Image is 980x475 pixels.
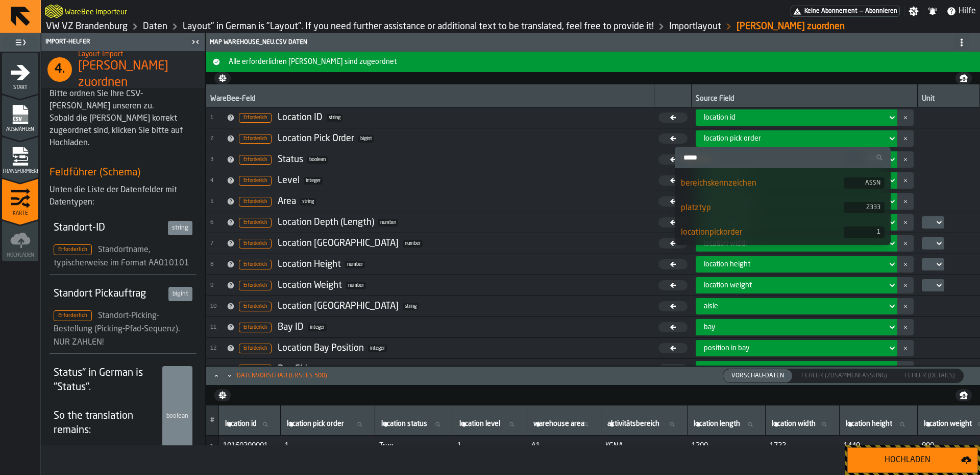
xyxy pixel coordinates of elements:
a: link-to-/wh/i/fa05c68f-4c9c-4120-ba7f-9a7e5740d4da [46,21,128,32]
span: integer [308,324,327,331]
div: Map Warehouse_neu.CSV Daten [208,34,978,51]
button: button- [897,214,914,231]
span: 5 [210,198,223,205]
label: button-switch-multi-Fehler (Details) [896,369,964,383]
label: button-toggle-Einstellungen [904,6,923,16]
span: label [225,420,257,428]
label: button-toggle-Benachrichtigungen [923,6,942,16]
div: Location [GEOGRAPHIC_DATA] [278,301,399,312]
span: label [846,420,892,428]
span: Erforderlich [239,365,272,374]
div: title-Felder zuordnen [41,51,205,88]
span: A1 [531,442,597,450]
div: Standort-ID [54,221,164,235]
input: label [223,418,276,431]
button: button- [955,389,972,401]
span: label [287,420,344,428]
button: button- [897,235,914,252]
span: boolean [307,156,328,164]
span: Keine Abonnement [804,8,857,15]
button: button- [955,72,972,84]
li: dropdown-item [675,220,891,245]
div: Z333 [844,202,885,213]
button: button- [897,340,914,356]
div: DropdownMenuValue-location weight [704,281,883,289]
div: WareBee-Feld [210,95,650,105]
button: button- [897,193,914,210]
span: bigint [358,135,374,143]
div: Bay ID [278,322,304,333]
div: DropdownMenuValue-bay side [696,361,897,377]
div: Import-Helfer [43,38,188,46]
li: menu Auswählen [2,95,38,135]
button: button-Hochladen [847,447,978,473]
div: DropdownMenuValue-location height [704,260,883,268]
div: Unten die Liste der Datenfelder mit Datentypen: [50,184,197,209]
div: 4. [47,57,72,82]
input: label [531,418,597,431]
div: Level [278,175,300,186]
div: bigint [168,287,192,301]
span: — [860,8,863,15]
h3: Feldführer (Schema) [50,166,197,180]
div: DropdownMenuValue-location id [704,114,883,122]
span: string [327,114,342,122]
h2: Sub Title [78,48,197,58]
label: button-toggle-Schließe mich [188,36,203,48]
span: Erforderlich [239,323,272,332]
div: Bitte ordnen Sie Ihre CSV-[PERSON_NAME] unseren zu. [50,88,197,112]
span: Erforderlich [239,239,272,248]
div: Location Pick Order [278,133,354,144]
span: Erforderlich [239,176,272,186]
div: Hochladen [854,454,961,466]
a: link-to-/wh/i/fa05c68f-4c9c-4120-ba7f-9a7e5740d4da/pricing/ [791,6,900,17]
li: dropdown-item [675,196,891,220]
div: string [168,221,192,235]
span: Abonnieren [865,8,897,15]
li: menu Transformieren [2,137,38,177]
div: DropdownMenuValue-location weight [696,277,897,293]
input: label [692,418,761,431]
button: button- [897,277,914,293]
span: aisle [704,302,718,310]
span: number [403,240,423,247]
span: Start [2,85,38,91]
div: ASSN [844,177,885,189]
button: button- [214,72,231,84]
span: Erforderlich [239,302,272,311]
div: platztyp [681,202,844,214]
div: locationpickorder [681,227,844,239]
span: location height [704,260,750,268]
div: Location Weight [278,280,342,291]
div: Menü-Abonnement [791,6,900,17]
div: thumb [793,369,895,382]
div: Standort Pickauftrag [54,287,164,301]
button: Maximize [210,371,223,381]
a: link-to-/wh/i/fa05c68f-4c9c-4120-ba7f-9a7e5740d4da/import/layout/ [669,21,721,32]
span: KGNA [605,442,683,450]
span: Hochladen [2,253,38,258]
div: bereichskennzeichen [681,177,844,190]
button: button- [897,319,914,335]
span: string [300,198,316,206]
span: bay side [704,365,730,373]
span: True [379,442,449,450]
div: DropdownMenuValue-bay [696,319,897,335]
input: label [770,418,835,431]
span: 1200 [692,442,762,450]
span: Alle erforderlichen [PERSON_NAME] sind zugeordnet [225,58,978,66]
div: boolean [162,366,192,466]
span: [PERSON_NAME] zuordnen [78,58,197,91]
a: link-to-/wh/i/fa05c68f-4c9c-4120-ba7f-9a7e5740d4da/data [143,21,167,32]
div: 1 [844,227,885,238]
span: Erforderlich [239,218,272,228]
span: label [772,420,816,428]
span: 8 [210,261,223,268]
input: label [285,418,371,431]
span: bay [704,323,715,331]
div: DropdownMenuValue-location pick order [704,134,883,143]
a: logo-header [45,2,63,20]
span: 10 [210,303,223,310]
span: Fehler (Zusammenfassung) [797,371,891,380]
div: Bay Side [278,364,312,375]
